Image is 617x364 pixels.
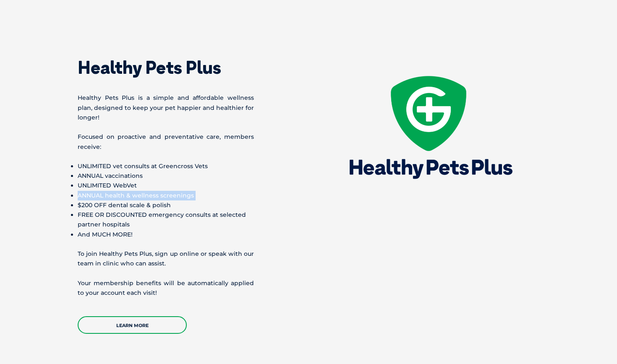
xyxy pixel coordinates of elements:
[78,249,254,268] p: To join Healthy Pets Plus, sign up online or speak with our team in clinic who can assist.
[78,181,254,190] li: UNLIMITED WebVet
[78,93,254,122] p: Healthy Pets Plus is a simple and affordable wellness plan, designed to keep your pet happier and...
[78,210,254,229] li: FREE OR DISCOUNTED emergency consults at selected partner hospitals
[78,191,254,200] li: ANNUAL health & wellness screenings
[78,278,254,298] p: Your membership benefits will be automatically applied to your account each visit!
[78,59,254,76] h2: Healthy Pets Plus
[78,132,254,151] p: Focused on proactive and preventative care, members receive:
[78,316,187,334] a: Learn More
[78,200,254,210] li: $200 OFF dental scale & polish
[78,230,254,239] li: And MUCH MORE!
[78,171,254,181] li: ANNUAL vaccinations
[78,161,254,171] li: UNLIMITED vet consults at Greencross Vets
